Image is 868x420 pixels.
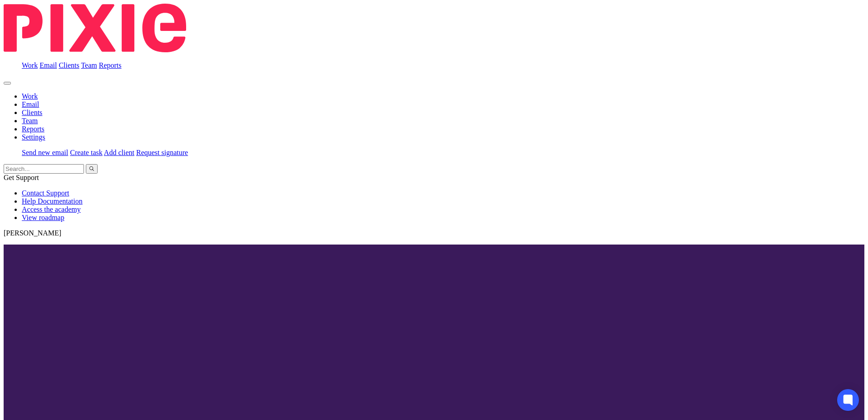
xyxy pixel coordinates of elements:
[59,61,79,69] a: Clients
[104,149,134,156] a: Add client
[22,214,64,221] a: View roadmap
[136,149,188,156] a: Request signature
[22,205,81,213] a: Access the academy
[4,174,39,181] span: Get Support
[4,229,864,237] p: [PERSON_NAME]
[22,109,42,116] a: Clients
[22,61,38,69] a: Work
[22,117,38,125] a: Team
[22,92,38,100] a: Work
[22,133,45,141] a: Settings
[22,100,39,108] a: Email
[4,4,186,52] img: Pixie
[99,61,122,69] a: Reports
[86,164,98,174] button: Search
[39,61,57,69] a: Email
[22,125,44,133] a: Reports
[22,197,83,205] a: Help Documentation
[4,164,84,174] input: Search
[22,189,69,197] a: Contact Support
[81,61,97,69] a: Team
[22,149,68,156] a: Send new email
[70,149,103,156] a: Create task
